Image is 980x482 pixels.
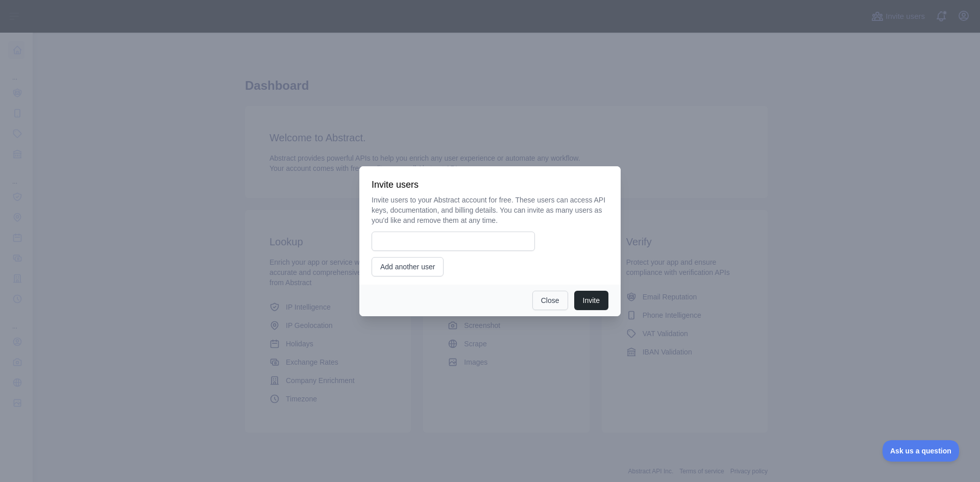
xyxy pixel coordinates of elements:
[532,291,568,310] button: Close
[372,257,444,276] button: Add another user
[574,291,608,310] button: Invite
[372,195,608,225] p: Invite users to your Abstract account for free. These users can access API keys, documentation, a...
[883,440,960,462] iframe: Toggle Customer Support
[372,179,608,191] h3: Invite users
